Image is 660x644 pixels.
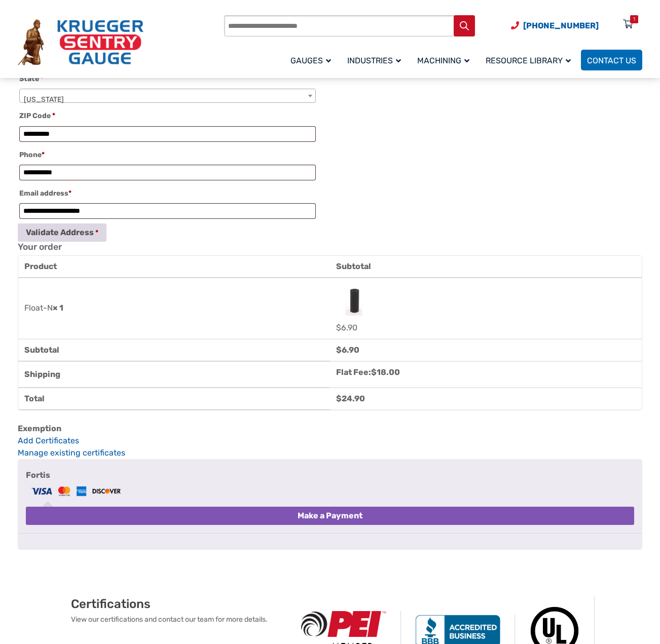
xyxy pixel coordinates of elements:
[341,48,411,72] a: Industries
[336,283,372,318] img: Float-N
[480,48,581,72] a: Resource Library
[284,48,341,72] a: Gauges
[336,323,357,332] bdi: 6.90
[371,367,400,377] bdi: 18.00
[581,50,642,70] a: Contact Us
[71,614,287,625] p: View our certifications and contact our team for more details.
[587,56,636,65] span: Contact Us
[336,394,342,403] span: $
[18,424,61,433] b: Exemption
[19,186,316,201] label: Email address
[26,467,634,500] label: Fortis
[19,148,316,162] label: Phone
[18,388,330,410] th: Total
[18,361,330,388] th: Shipping
[18,223,106,242] button: Validate Address
[19,109,316,123] label: ZIP Code
[336,367,400,377] label: Flat Fee:
[19,89,316,103] span: State
[330,256,642,278] th: Subtotal
[371,367,377,377] span: $
[30,485,123,498] img: Fortis
[347,56,401,65] span: Industries
[18,339,330,361] th: Subtotal
[486,56,571,65] span: Resource Library
[336,345,342,355] span: $
[633,15,635,23] div: 1
[336,394,365,403] bdi: 24.90
[18,19,143,66] img: Krueger Sentry Gauge
[18,278,330,339] td: Float-N
[20,89,315,110] span: Oregon
[336,345,359,355] bdi: 6.90
[523,21,599,30] span: [PHONE_NUMBER]
[511,19,599,32] a: Phone Number (920) 434-8860
[336,323,341,332] span: $
[18,448,125,458] a: Manage existing certificates
[71,596,287,612] h2: Certifications
[18,242,642,253] h3: Your order
[411,48,480,72] a: Machining
[26,507,634,525] button: Make a Payment
[290,56,331,65] span: Gauges
[53,303,63,313] strong: × 1
[18,435,642,447] a: Add Certificates
[417,56,469,65] span: Machining
[18,256,330,278] th: Product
